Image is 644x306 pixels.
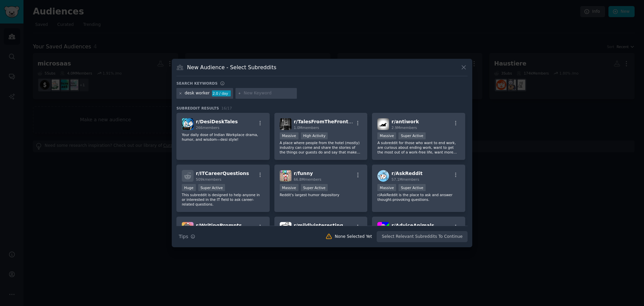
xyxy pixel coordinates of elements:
[280,184,299,191] div: Massive
[182,132,264,142] p: Your daily dose of Indian Workplace drama, humor, and wisdom—desi style!
[391,177,419,181] span: 57.1M members
[280,118,291,130] img: TalesFromTheFrontDesk
[377,184,396,191] div: Massive
[176,81,218,86] h3: Search keywords
[280,140,362,155] p: A place where people from the hotel (mostly) industry can come and share the stories of the thing...
[280,192,362,197] p: Reddit's largest humor depository
[398,132,426,139] div: Super Active
[391,171,422,176] span: r/ AskReddit
[391,126,417,130] span: 2.9M members
[196,126,219,130] span: 266 members
[398,184,426,191] div: Super Active
[377,118,389,130] img: antiwork
[182,118,194,130] img: DesiDeskTales
[182,222,194,234] img: WritingPrompts
[301,184,328,191] div: Super Active
[280,170,291,182] img: funny
[196,223,242,228] span: r/ WritingPrompts
[294,171,313,176] span: r/ funny
[280,222,291,234] img: mildlyinteresting
[212,90,231,96] div: 2.0 / day
[196,171,249,176] span: r/ ITCareerQuestions
[391,119,419,124] span: r/ antiwork
[244,90,294,96] input: New Keyword
[221,106,232,110] span: 16 / 17
[294,177,321,181] span: 66.8M members
[294,126,319,130] span: 1.0M members
[335,234,372,240] div: None Selected Yet
[377,222,389,234] img: AdviceAnimals
[182,184,196,191] div: Huge
[196,119,238,124] span: r/ DesiDeskTales
[187,64,276,71] h3: New Audience - Select Subreddits
[377,140,460,155] p: A subreddit for those who want to end work, are curious about ending work, want to get the most o...
[377,170,389,182] img: AskReddit
[280,132,299,139] div: Massive
[196,177,221,181] span: 509k members
[294,119,361,124] span: r/ TalesFromTheFrontDesk
[377,192,460,202] p: r/AskReddit is the place to ask and answer thought-provoking questions.
[185,90,210,96] div: desk worker
[179,233,188,240] span: Tips
[301,132,328,139] div: High Activity
[176,106,219,111] span: Subreddit Results
[391,223,434,228] span: r/ AdviceAnimals
[294,223,343,228] span: r/ mildlyinteresting
[377,132,396,139] div: Massive
[176,231,198,243] button: Tips
[198,184,225,191] div: Super Active
[182,192,264,207] p: This subreddit is designed to help anyone in or interested in the IT field to ask career-related ...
